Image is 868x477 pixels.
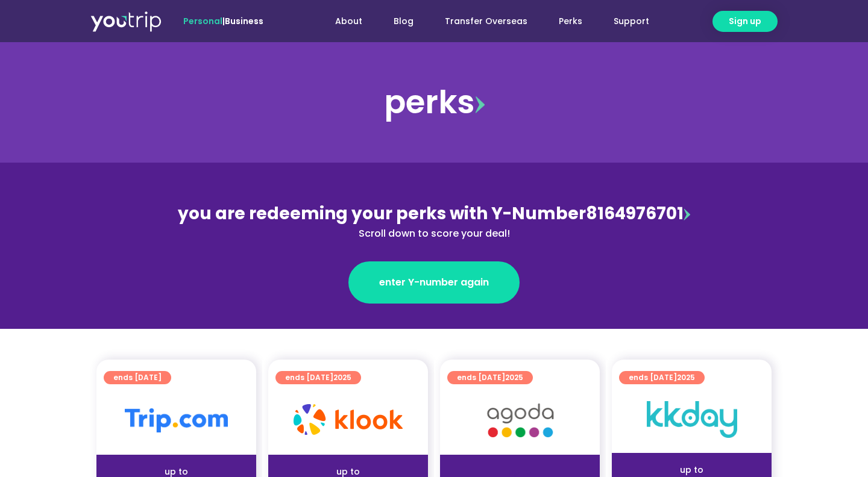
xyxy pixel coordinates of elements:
[183,15,263,27] span: |
[225,15,263,27] a: Business
[183,15,222,27] span: Personal
[677,372,695,382] span: 2025
[104,371,171,384] a: ends [DATE]
[348,261,520,304] a: enter Y-number again
[447,371,533,384] a: ends [DATE]2025
[296,10,665,33] nav: Menu
[457,371,523,384] span: ends [DATE]
[621,464,762,476] div: up to
[505,372,523,382] span: 2025
[429,10,543,33] a: Transfer Overseas
[378,10,429,33] a: Blog
[712,11,778,32] a: Sign up
[729,15,761,28] span: Sign up
[333,372,351,382] span: 2025
[113,371,162,384] span: ends [DATE]
[598,10,665,33] a: Support
[172,201,696,241] div: 8164976701
[379,275,489,290] span: enter Y-number again
[275,371,361,384] a: ends [DATE]2025
[619,371,705,384] a: ends [DATE]2025
[629,371,695,384] span: ends [DATE]
[178,202,586,225] span: you are redeeming your perks with Y-Number
[172,226,696,241] div: Scroll down to score your deal!
[319,10,378,33] a: About
[285,371,351,384] span: ends [DATE]
[543,10,598,33] a: Perks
